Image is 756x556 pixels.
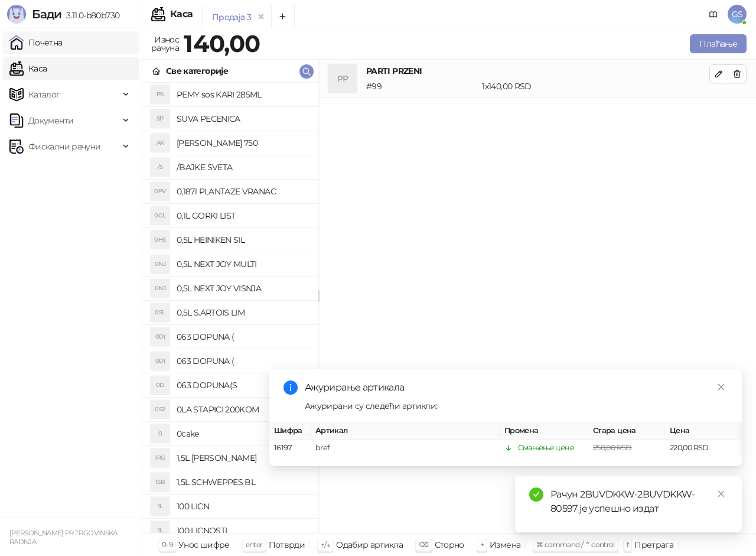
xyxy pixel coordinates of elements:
span: enter [246,540,263,549]
span: f [627,540,628,549]
div: Рачун 2BUVDKKW-2BUVDKKW-80597 је успешно издат [550,487,728,516]
h4: 0LA STAPICI 200KOM [177,400,309,419]
div: 1SB [151,473,170,492]
div: 0SL [151,303,170,322]
div: Продаја 3 [212,11,251,24]
h4: 0,1L GORKI LIST [177,206,309,225]
div: Износ рачуна [149,32,181,56]
a: Close [715,381,728,394]
h4: 0,5L HEINIKEN SIL [177,230,309,249]
div: 1RG [151,448,170,467]
h4: 100 LICNOSTI [177,521,309,540]
span: check-circle [529,487,543,502]
div: SP [151,109,170,128]
div: 0D( [151,327,170,346]
div: 0S2 [151,400,170,419]
img: Logo [7,5,26,24]
span: Каталог [28,83,60,106]
h4: SUVA PECENICA [177,109,309,128]
a: Close [715,487,728,500]
div: Ажурирање артикала [305,381,728,395]
span: ↑/↓ [321,540,330,549]
div: 1 x 140,00 RSD [480,80,712,93]
span: GS [728,5,747,24]
span: ⌘ command / ⌃ control [536,540,615,549]
span: 0-9 [162,540,172,549]
td: 220,00 RSD [665,440,742,457]
h4: 0,5L NEXT JOY MULTI [177,255,309,274]
span: Фискални рачуни [28,135,100,158]
button: Add tab [271,5,295,28]
div: grid [142,83,318,533]
h4: 1,5L SCHWEPPES BL [177,473,309,492]
div: /S [151,158,170,177]
span: close [717,490,725,498]
div: 0HS [151,230,170,249]
div: Измена [490,537,520,552]
div: Потврди [269,537,305,552]
a: Каса [9,57,47,80]
th: Цена [665,422,742,440]
div: # 99 [364,80,480,93]
div: Унос шифре [178,537,230,552]
th: Стара цена [588,422,665,440]
h4: /BAJKE SVETA [177,158,309,177]
span: 250,00 RSD [593,443,632,452]
div: 0 [151,424,170,443]
a: Документација [704,5,723,24]
div: 0GL [151,206,170,225]
span: Бади [32,7,61,21]
h4: PEMY sos KARI 285ML [177,85,309,104]
td: 16197 [269,440,311,457]
h4: 100 LICN [177,497,309,516]
span: 3.11.0-b80b730 [61,10,119,21]
div: Све категорије [166,64,228,77]
div: 0D( [151,352,170,370]
div: Каса [170,9,193,19]
div: Претрага [634,537,673,552]
div: Сторно [435,537,464,552]
small: [PERSON_NAME] PR TRGOVINSKA RADNJA [9,529,118,546]
div: 0NJ [151,279,170,298]
th: Шифра [269,422,311,440]
a: Почетна [9,31,63,54]
h4: 063 DOPUNA(S [177,376,309,395]
span: Документи [28,109,73,132]
h4: 063 DOPUNA ( [177,352,309,370]
h4: 0,187l PLANTAZE VRANAC [177,182,309,201]
h4: 063 DOPUNA ( [177,327,309,346]
div: Смањење цене [518,442,574,454]
th: Промена [500,422,588,440]
button: remove [253,12,269,22]
h4: 1,5L [PERSON_NAME] [177,448,309,467]
h4: 0cake [177,424,309,443]
div: Ажурирани су следећи артикли: [305,399,728,412]
div: PS [151,85,170,104]
div: 0PV [151,182,170,201]
span: ⌫ [419,540,428,549]
h4: 0,5L NEXT JOY VISNJA [177,279,309,298]
span: close [717,383,725,391]
span: + [480,540,484,549]
div: Одабир артикла [336,537,403,552]
h4: [PERSON_NAME] 750 [177,134,309,152]
h4: 0,5L S.ARTOIS LIM [177,303,309,322]
div: 0D [151,376,170,395]
div: 1L [151,497,170,516]
div: PP [328,64,357,93]
h4: PARTI PRZENI [366,64,709,77]
div: 1L [151,521,170,540]
button: Плаћање [690,34,747,53]
div: 0NJ [151,255,170,274]
strong: 140,00 [184,29,260,58]
span: info-circle [283,381,298,395]
div: AK [151,134,170,152]
th: Артикал [311,422,500,440]
td: bref [311,440,500,457]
